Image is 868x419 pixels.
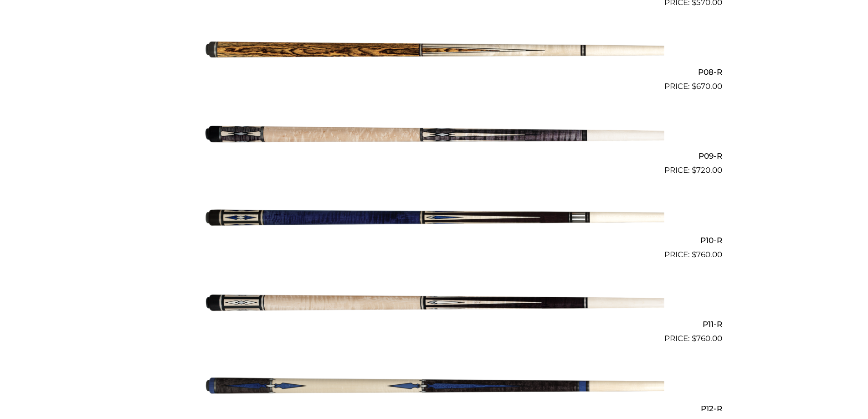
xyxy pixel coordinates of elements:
bdi: 760.00 [692,334,722,343]
a: P10-R $760.00 [146,180,722,260]
a: P08-R $670.00 [146,12,722,93]
span: $ [692,166,696,175]
h2: P09-R [146,148,722,165]
img: P08-R [204,12,664,89]
a: P11-R $760.00 [146,264,722,345]
h2: P08-R [146,64,722,81]
a: P09-R $720.00 [146,96,722,176]
h2: P10-R [146,232,722,248]
bdi: 670.00 [692,82,722,91]
span: $ [692,82,696,91]
img: P10-R [204,180,664,257]
span: $ [692,250,696,259]
bdi: 720.00 [692,166,722,175]
h2: P11-R [146,316,722,333]
span: $ [692,334,696,343]
bdi: 760.00 [692,250,722,259]
h2: P12-R [146,400,722,417]
img: P11-R [204,264,664,341]
img: P09-R [204,96,664,173]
